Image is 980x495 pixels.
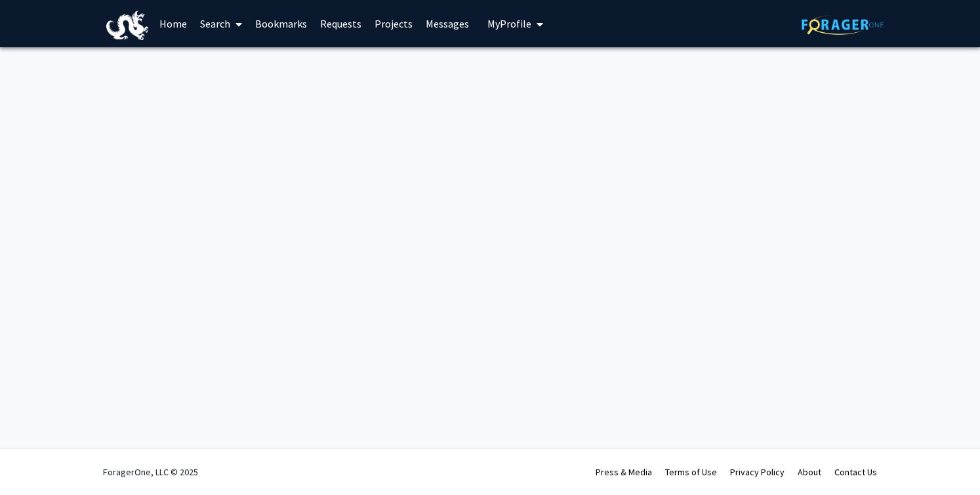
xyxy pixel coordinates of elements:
[596,466,652,478] a: Press & Media
[249,1,314,47] a: Bookmarks
[103,449,198,495] div: ForagerOne, LLC © 2025
[487,17,531,30] span: My Profile
[730,466,785,478] a: Privacy Policy
[802,14,884,35] img: ForagerOne Logo
[798,466,821,478] a: About
[106,11,148,40] img: Drexel University Logo
[10,436,56,485] iframe: Chat
[419,1,476,47] a: Messages
[194,1,249,47] a: Search
[153,1,194,47] a: Home
[834,466,877,478] a: Contact Us
[665,466,717,478] a: Terms of Use
[368,1,419,47] a: Projects
[314,1,368,47] a: Requests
